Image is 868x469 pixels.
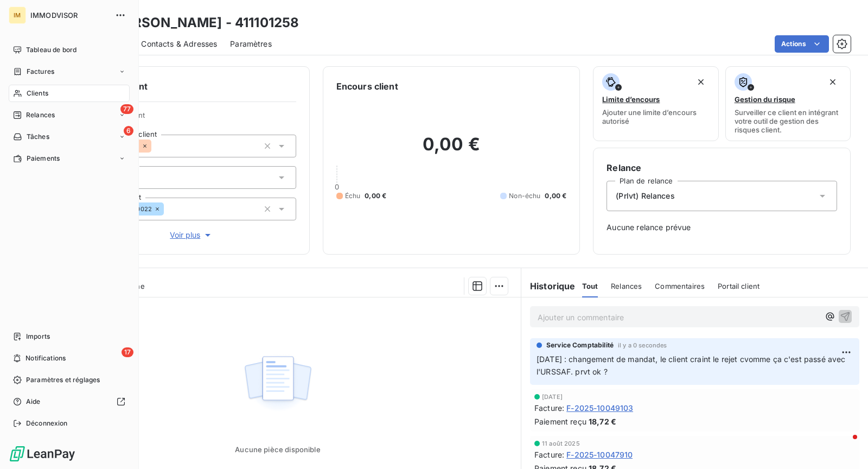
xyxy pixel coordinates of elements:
span: 6 [124,126,133,136]
h6: Relance [607,161,837,174]
span: (Prlvt) Relances [616,191,674,201]
h3: EI [PERSON_NAME] - 411101258 [95,13,299,33]
span: Aucune pièce disponible [235,445,320,454]
span: Paiement reçu [534,416,586,427]
img: Logo LeanPay [9,445,76,462]
span: 77 [120,104,133,114]
span: Aide [26,397,41,407]
input: Ajouter une valeur [151,141,160,151]
span: Relances [611,282,642,290]
span: F-2025-10049103 [566,402,633,414]
span: F-2025-10047910 [566,449,633,460]
span: Limite d’encours [602,95,660,104]
span: Facture : [534,449,564,460]
h6: Informations client [66,80,296,93]
span: [DATE] : changement de mandat, le client craint le rejet cvomme ça c'est passé avec l'URSSAF. prv... [537,354,848,376]
span: Tableau de bord [26,45,76,55]
button: Gestion du risqueSurveiller ce client en intégrant votre outil de gestion des risques client. [725,66,851,141]
button: Voir plus [87,229,296,241]
span: Tout [582,282,598,290]
span: Non-échu [509,191,540,201]
div: IM [9,7,26,24]
input: Ajouter une valeur [164,204,173,214]
span: 0,00 € [365,191,386,201]
a: Aide [9,393,130,410]
h2: 0,00 € [336,134,567,166]
button: Limite d’encoursAjouter une limite d’encours autorisé [593,66,718,141]
span: Portail client [718,282,759,290]
span: 18,72 € [589,416,616,427]
span: Échu [345,191,361,201]
span: Commentaires [655,282,705,290]
span: Clients [27,88,48,98]
span: Surveiller ce client en intégrant votre outil de gestion des risques client. [735,108,841,134]
span: Paiements [27,154,60,163]
span: Relances [26,110,55,120]
iframe: Intercom live chat [831,432,857,458]
span: Paramètres [230,39,272,49]
span: Propriétés Client [87,111,296,126]
span: Ajouter une limite d’encours autorisé [602,108,709,125]
img: Empty state [243,350,312,417]
button: Actions [775,35,829,53]
span: IMMODVISOR [30,11,108,20]
h6: Encours client [336,80,398,93]
span: Facture : [534,402,564,414]
span: 0 [335,182,339,191]
span: 0,00 € [545,191,566,201]
span: Tâches [27,132,49,142]
span: Factures [27,67,54,77]
span: [DATE] [542,394,563,400]
span: Paramètres et réglages [26,375,100,385]
span: il y a 0 secondes [618,342,667,348]
span: 17 [122,347,133,357]
span: Gestion du risque [735,95,795,104]
span: Service Comptabilité [546,340,614,350]
span: Voir plus [170,230,213,240]
h6: Historique [521,280,576,293]
span: Contacts & Adresses [141,39,217,49]
span: Aucune relance prévue [607,222,837,233]
span: 11 août 2025 [542,440,580,447]
span: Imports [26,332,50,341]
span: Déconnexion [26,419,68,428]
span: Notifications [25,353,66,363]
